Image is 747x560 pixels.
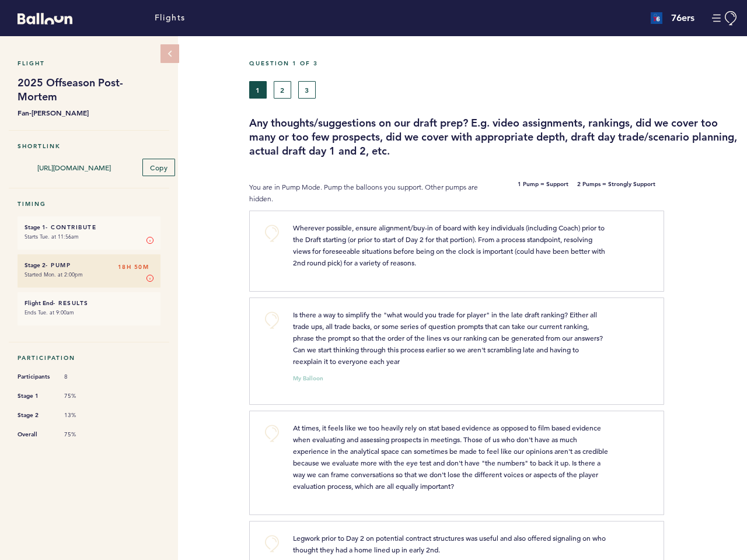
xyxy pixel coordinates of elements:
b: Fan-[PERSON_NAME] [18,107,160,118]
span: At times, it feels like we too heavily rely on stat based evidence as opposed to film based evide... [293,423,610,491]
span: Wherever possible, ensure alignment/buy-in of board with key individuals (including Coach) prior ... [293,223,607,267]
p: You are in Pump Mode. Pump the balloons you support. Other pumps are hidden. [249,181,490,205]
h6: - Results [25,299,153,307]
b: 1 Pump = Support [518,181,568,205]
span: 75% [64,392,99,400]
span: Stage 1 [18,390,53,402]
h5: Question 1 of 3 [249,60,738,67]
span: Overall [18,429,53,440]
span: 75% [64,430,99,439]
h4: 76ers [671,11,694,25]
small: Flight End [25,299,53,307]
span: Legwork prior to Day 2 on potential contract structures was useful and also offered signaling on ... [293,533,608,554]
time: Ends Tue. at 9:00am [25,309,74,316]
a: Flights [155,12,186,24]
span: Copy [150,163,167,172]
h5: Participation [18,354,160,362]
h6: - Contribute [25,223,153,231]
small: Stage 2 [25,261,46,269]
h5: Flight [18,60,160,67]
span: Stage 2 [18,409,53,421]
button: 1 [249,81,267,99]
h1: 2025 Offseason Post-Mortem [18,76,160,104]
time: Starts Tue. at 11:56am [25,233,79,240]
time: Started Mon. at 2:00pm [25,271,83,278]
b: 2 Pumps = Strongly Support [577,181,655,205]
small: Stage 1 [25,223,46,231]
small: My Balloon [293,376,323,381]
h5: Shortlink [18,142,160,150]
button: Manage Account [712,11,738,26]
button: Copy [142,159,175,176]
span: 13% [64,411,99,419]
button: 3 [298,81,316,99]
svg: Balloon [18,13,72,24]
span: 8 [64,373,99,381]
h3: Any thoughts/suggestions on our draft prep? E.g. video assignments, rankings, did we cover too ma... [249,116,738,158]
span: 18H 50M [118,261,149,273]
h5: Timing [18,200,160,208]
h6: - Pump [25,261,153,269]
a: Balloon [9,12,72,24]
span: Is there a way to simplify the "what would you trade for player" in the late draft ranking? Eithe... [293,310,605,366]
button: 2 [274,81,291,99]
span: Participants [18,371,53,383]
